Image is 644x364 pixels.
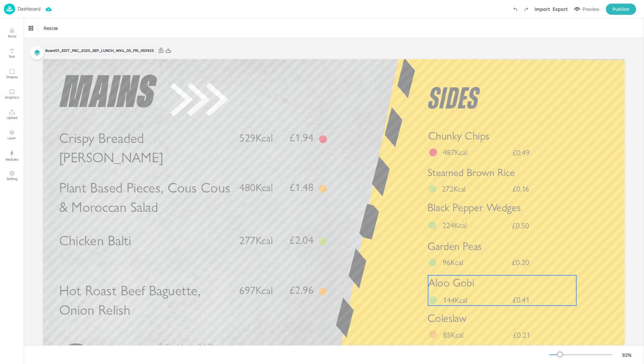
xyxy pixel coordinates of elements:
span: £2.96 [289,285,313,295]
button: Preview [570,4,603,14]
span: £2.04 [289,235,313,245]
span: Steamed Brown Rice [427,166,515,179]
span: Coleslaw [427,311,467,325]
div: Publish [612,6,630,13]
span: £1.48 [289,182,313,193]
span: Plant Based Pieces, Cous Cous & Moroccan Salad [59,179,230,216]
div: Board 01_EDIT_PAC_2025_SEP_LUNCH_WK4_05_FRI_050925 [43,46,156,55]
span: £0.41 [513,296,530,304]
span: Black Pepper Wedges [427,201,521,214]
span: £0.50 [512,222,529,230]
span: £0.21 [513,331,530,339]
span: 480Kcal [239,181,273,194]
img: logo-86c26b7e.jpg [4,4,15,14]
div: 92 % [619,352,635,358]
button: Publish [606,4,636,15]
div: Export [553,6,568,12]
span: Chicken Balti [59,232,131,249]
span: Hot Roast Beef Baguette, Onion Relish [59,282,201,318]
label: Redo (Ctrl + Y) [521,4,532,15]
span: £1.94 [289,133,313,143]
span: 487Kcal [443,148,468,157]
div: Import [535,6,550,12]
span: Crispy Breaded [PERSON_NAME] [59,130,163,166]
span: 697Kcal [239,284,273,297]
span: 272Kcal [442,184,466,193]
span: 277Kcal [239,234,273,247]
span: 529Kcal [239,132,273,145]
label: Undo (Ctrl + Z) [510,4,521,15]
span: 144Kcal [443,295,468,305]
span: Aloo Gobi [428,276,474,289]
span: £0.16 [513,185,529,193]
span: Chunky Chips [428,129,489,143]
span: 85Kcal [443,330,464,340]
span: £0.20 [512,259,529,266]
div: Preview [583,6,599,13]
span: Resize [42,25,59,32]
span: Garden Peas [427,240,482,253]
span: £0.49 [513,148,530,156]
span: 96Kcal [443,258,463,267]
p: Dashboard [18,7,40,11]
span: 224Kcal [442,220,467,230]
